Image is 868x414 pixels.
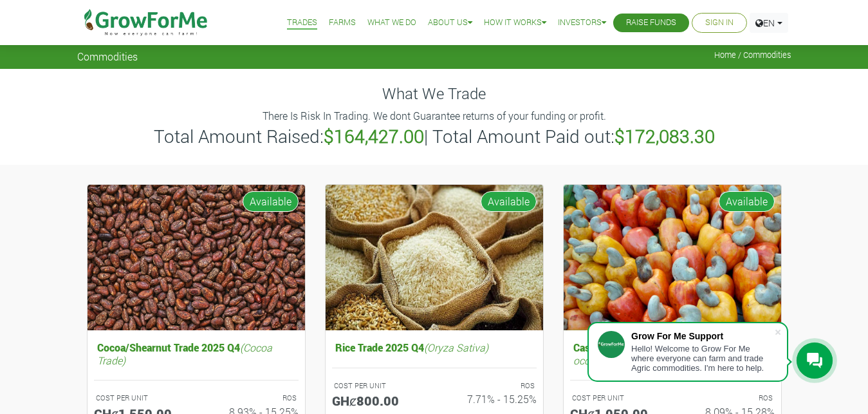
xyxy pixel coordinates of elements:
b: $164,427.00 [324,124,424,148]
i: (Anacardium occidentale) [573,341,736,366]
span: Available [243,191,299,212]
h6: 7.71% - 15.25% [444,393,537,405]
p: COST PER UNIT [334,381,423,391]
div: Hello! Welcome to Grow For Me where everyone can farm and trade Agric commodities. I'm here to help. [631,344,774,373]
a: How it Works [484,16,546,30]
a: Farms [329,16,356,30]
a: Investors [558,16,606,30]
div: Grow For Me Support [631,331,774,341]
span: Available [481,191,537,212]
a: About Us [428,16,472,30]
p: ROS [446,381,535,391]
span: Commodities [77,50,138,62]
img: growforme image [326,185,543,331]
span: Home / Commodities [714,50,791,60]
i: (Oryza Sativa) [424,341,488,354]
img: growforme image [564,185,781,331]
p: ROS [684,393,773,404]
a: Trades [287,16,317,30]
h5: GHȼ800.00 [332,393,425,408]
p: There Is Risk In Trading. We dont Guarantee returns of your funding or profit. [79,108,790,124]
h3: Total Amount Raised: | Total Amount Paid out: [79,126,790,147]
a: Raise Funds [626,16,676,30]
a: Sign In [705,16,734,30]
i: (Cocoa Trade) [97,341,272,366]
a: EN [750,13,788,33]
h5: Cashew Trade 2025 Q4 [570,338,775,369]
b: $172,083.30 [614,124,715,148]
p: COST PER UNIT [96,393,185,404]
span: Available [719,191,775,212]
h5: Rice Trade 2025 Q4 [332,338,537,357]
h4: What We Trade [77,84,791,103]
h5: Cocoa/Shearnut Trade 2025 Q4 [94,338,299,369]
img: growforme image [88,185,305,331]
p: COST PER UNIT [572,393,661,404]
p: ROS [208,393,297,404]
a: What We Do [367,16,416,30]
